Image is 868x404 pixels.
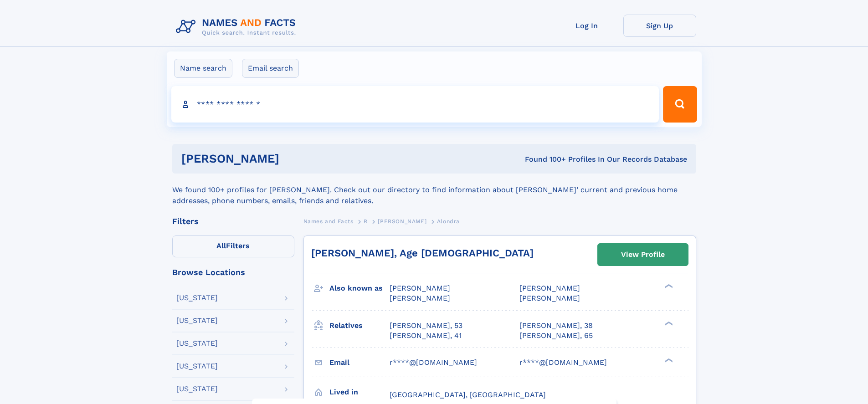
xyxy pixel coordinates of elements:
[663,283,673,289] div: ❯
[621,244,665,265] div: View Profile
[174,59,232,78] label: Name search
[329,281,390,296] h3: Also known as
[598,244,688,266] a: View Profile
[663,357,673,363] div: ❯
[378,215,426,227] a: [PERSON_NAME]
[176,363,218,370] div: [US_STATE]
[378,218,426,225] span: [PERSON_NAME]
[364,215,368,227] a: R
[176,317,218,324] div: [US_STATE]
[172,268,294,276] div: Browse Locations
[329,355,390,370] h3: Email
[402,154,687,164] div: Found 100+ Profiles In Our Records Database
[216,241,226,250] span: All
[623,15,696,37] a: Sign Up
[519,294,580,302] span: [PERSON_NAME]
[663,86,697,123] button: Search Button
[390,294,450,302] span: [PERSON_NAME]
[390,331,462,341] a: [PERSON_NAME], 41
[519,331,593,341] a: [PERSON_NAME], 65
[176,340,218,347] div: [US_STATE]
[550,15,623,37] a: Log In
[390,321,462,331] a: [PERSON_NAME], 53
[171,86,659,123] input: search input
[172,217,294,225] div: Filters
[172,174,696,206] div: We found 100+ profiles for [PERSON_NAME]. Check out our directory to find information about [PERS...
[176,294,218,302] div: [US_STATE]
[519,321,593,331] a: [PERSON_NAME], 38
[437,218,460,225] span: Alondra
[364,218,368,225] span: R
[303,215,354,227] a: Names and Facts
[663,320,673,326] div: ❯
[242,59,299,78] label: Email search
[329,384,390,400] h3: Lived in
[181,153,402,164] h1: [PERSON_NAME]
[172,15,303,39] img: Logo Names and Facts
[519,284,580,292] span: [PERSON_NAME]
[172,235,294,257] label: Filters
[329,318,390,333] h3: Relatives
[176,385,218,393] div: [US_STATE]
[390,284,450,292] span: [PERSON_NAME]
[390,390,546,399] span: [GEOGRAPHIC_DATA], [GEOGRAPHIC_DATA]
[311,247,534,259] a: [PERSON_NAME], Age [DEMOGRAPHIC_DATA]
